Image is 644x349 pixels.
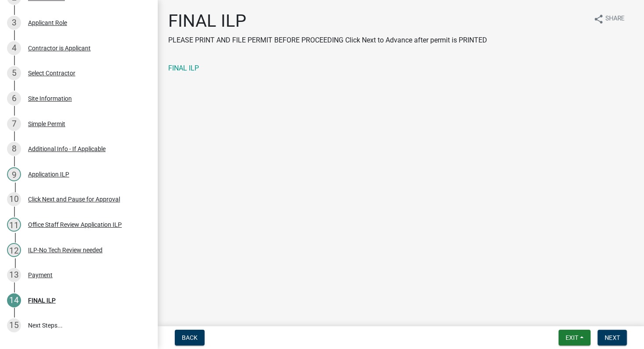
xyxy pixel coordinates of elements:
[586,11,632,28] button: shareShare
[7,117,21,131] div: 7
[168,11,487,32] h1: FINAL ILP
[605,334,620,341] span: Next
[28,171,69,177] div: Application ILP
[28,272,53,278] div: Payment
[28,45,91,51] div: Contractor is Applicant
[28,196,120,202] div: Click Next and Pause for Approval
[598,330,627,345] button: Next
[7,293,21,307] div: 14
[28,222,122,228] div: Office Staff Review Application ILP
[7,318,21,332] div: 15
[182,334,198,341] span: Back
[559,330,591,345] button: Exit
[7,192,21,206] div: 10
[7,243,21,257] div: 12
[7,268,21,282] div: 13
[7,66,21,80] div: 5
[7,142,21,156] div: 8
[7,41,21,55] div: 4
[28,247,103,253] div: ILP-No Tech Review needed
[593,14,604,25] i: share
[28,121,65,127] div: Simple Permit
[7,16,21,30] div: 3
[168,35,487,46] p: PLEASE PRINT AND FILE PERMIT BEFORE PROCEEDING Click Next to Advance after permit is PRINTED
[7,92,21,106] div: 6
[175,330,205,345] button: Back
[28,95,72,102] div: Site Information
[28,146,106,152] div: Additional Info - If Applicable
[28,20,67,26] div: Applicant Role
[28,297,56,303] div: FINAL ILP
[28,70,75,76] div: Select Contractor
[605,14,625,25] span: Share
[168,64,199,72] a: FINAL ILP
[566,334,578,341] span: Exit
[7,167,21,181] div: 9
[7,218,21,232] div: 11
